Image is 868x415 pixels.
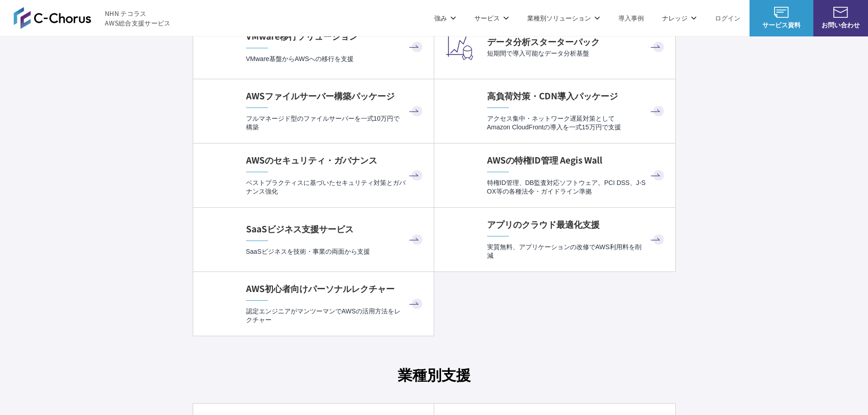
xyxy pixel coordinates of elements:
[662,13,697,23] p: ナレッジ
[105,9,171,28] span: NHN テコラス AWS総合支援サービス
[487,49,666,58] p: 短期間で導入可能なデータ分析基盤
[715,13,740,23] a: ログイン
[193,79,434,143] a: AWSファイルサーバー構築パッケージ フルマネージド型のファイルサーバーを一式10万円で構築
[474,13,509,23] p: サービス
[246,307,425,325] p: 認定エンジニアがマンツーマンでAWSの活用方法をレクチャー
[774,7,789,18] img: AWS総合支援サービス C-Chorus サービス資料
[246,282,425,295] h4: AWS初心者向けパーソナルレクチャー
[487,114,666,132] p: アクセス集中・ネットワーク遅延対策として Amazon CloudFrontの導入を一式15万円で支援
[246,55,425,63] p: VMware基盤からAWSへの移行を支援
[750,20,813,30] span: サービス資料
[487,154,666,166] h4: AWSの特権ID管理 Aegis Wall
[813,20,868,30] span: お問い合わせ
[246,247,425,256] p: SaaSビジネスを技術・事業の両面から支援
[246,90,425,102] h4: AWSファイルサーバー構築パッケージ
[487,36,666,48] h4: データ分析スターターパック
[246,179,425,196] p: ベストプラクティスに基づいたセキュリティ対策とガバナンス強化
[618,13,644,23] a: 導入事例
[434,79,675,143] a: 高負荷対策・CDN導入パッケージ アクセス集中・ネットワーク遅延対策としてAmazon CloudFrontの導入を一式15万円で支援
[246,223,425,235] h4: SaaSビジネス支援サービス
[527,13,600,23] p: 業種別ソリューション
[487,179,666,196] p: 特権ID管理、DB監査対応ソフトウェア。PCI DSS、J-SOX等の各種法令・ガイドライン準拠
[434,143,675,207] a: AWSの特権ID管理 Aegis Wall 特権ID管理、DB監査対応ソフトウェア。PCI DSS、J-SOX等の各種法令・ガイドライン準拠
[193,143,434,207] a: AWSのセキュリティ・ガバナンス ベストプラクティスに基づいたセキュリティ対策とガバナンス強化
[487,90,666,102] h4: 高負荷対策・CDN導入パッケージ
[246,154,425,166] h4: AWSのセキュリティ・ガバナンス
[434,208,675,272] a: アプリのクラウド最適化支援 実質無料、アプリケーションの改修でAWS利用料を削減
[193,208,434,272] a: SaaSビジネス支援サービス SaaSビジネスを技術・事業の両面から支援
[14,7,91,29] img: AWS総合支援サービス C-Chorus
[193,364,676,385] h3: 業種別支援
[434,15,675,79] a: データ分析スターターパック 短期間で導入可能なデータ分析基盤
[487,243,666,261] p: 実質無料、アプリケーションの改修でAWS利用料を削減
[246,114,425,132] p: フルマネージド型のファイルサーバーを一式10万円で構築
[193,15,434,79] a: VMware移行ソリューション VMware基盤からAWSへの移行を支援
[434,13,456,23] p: 強み
[833,7,848,18] img: お問い合わせ
[193,272,434,336] a: AWS初心者向けパーソナルレクチャー 認定エンジニアがマンツーマンでAWSの活用方法をレクチャー
[14,7,171,29] a: AWS総合支援サービス C-Chorus NHN テコラスAWS総合支援サービス
[487,218,666,231] h4: アプリのクラウド最適化支援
